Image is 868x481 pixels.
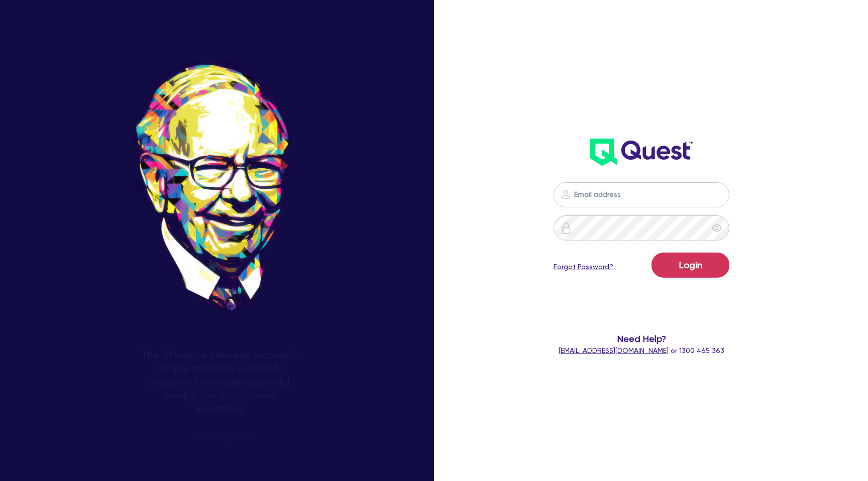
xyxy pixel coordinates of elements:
img: icon-password [560,222,572,234]
img: icon-password [560,188,572,200]
span: or 1300 465 363 [559,346,724,354]
a: [EMAIL_ADDRESS][DOMAIN_NAME] [559,346,669,354]
span: Need Help? [527,332,756,345]
span: - [PERSON_NAME] [188,433,251,441]
img: wH2k97JdezQIQAAAABJRU5ErkJggg== [590,139,693,166]
input: Email address [554,182,729,207]
button: Login [652,253,729,278]
a: Forgot Password? [554,262,613,272]
span: eye [712,223,722,233]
